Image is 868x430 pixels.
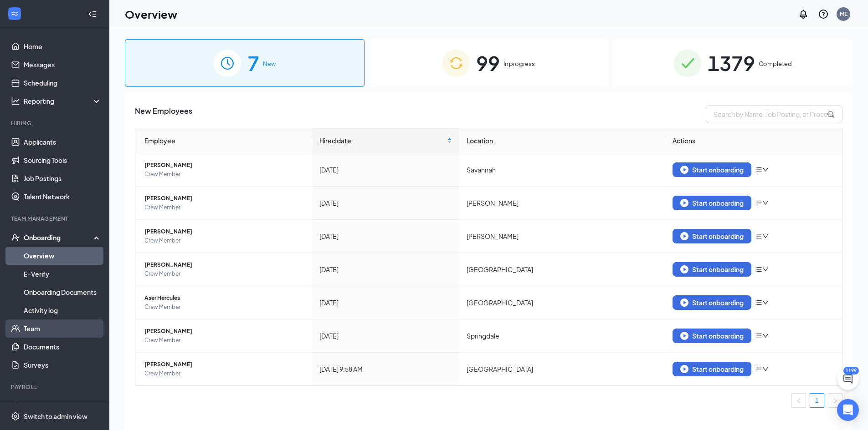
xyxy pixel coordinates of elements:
svg: WorkstreamLogo [10,9,19,18]
a: Surveys [24,356,102,374]
span: Crew Member [144,203,305,212]
span: bars [755,266,762,273]
button: Start onboarding [673,295,751,310]
span: down [762,333,769,339]
div: Open Intercom Messenger [837,399,859,421]
a: Scheduling [24,74,102,92]
svg: ChatActive [842,374,853,384]
li: 1 [810,393,824,408]
li: Next Page [828,393,842,408]
span: Hired date [319,136,445,146]
div: Reporting [24,96,102,106]
td: [GEOGRAPHIC_DATA] [459,353,666,385]
button: Start onboarding [673,162,751,177]
a: Onboarding Documents [24,283,102,301]
a: Documents [24,338,102,356]
a: PayrollCrown [24,397,102,415]
button: right [828,393,842,408]
span: New [263,59,276,68]
svg: Analysis [11,96,20,106]
div: [DATE] [319,264,452,274]
div: Start onboarding [680,265,744,273]
a: Sourcing Tools [24,151,102,169]
a: Job Postings [24,169,102,187]
span: [PERSON_NAME] [144,161,305,170]
span: [PERSON_NAME] [144,360,305,369]
div: Start onboarding [680,199,744,207]
svg: QuestionInfo [818,9,829,20]
div: Switch to admin view [24,412,87,421]
span: down [762,200,769,206]
td: [GEOGRAPHIC_DATA] [459,253,666,286]
div: [DATE] 9:58 AM [319,364,452,374]
div: Team Management [11,215,100,223]
div: Payroll [11,383,100,391]
button: Start onboarding [673,362,751,376]
button: Start onboarding [673,262,751,277]
span: bars [755,299,762,306]
a: Messages [24,56,102,74]
span: 7 [247,47,259,79]
span: Aser Hercules [144,293,305,303]
span: Crew Member [144,170,305,179]
div: Start onboarding [680,232,744,240]
button: Start onboarding [673,329,751,343]
span: right [832,398,838,404]
h1: Overview [125,6,177,22]
span: bars [755,166,762,173]
td: [PERSON_NAME] [459,220,666,253]
a: 1 [810,394,824,407]
span: down [762,366,769,372]
span: [PERSON_NAME] [144,327,305,336]
div: [DATE] [319,331,452,341]
a: Team [24,319,102,338]
a: Home [24,37,102,56]
a: Activity log [24,301,102,319]
input: Search by Name, Job Posting, or Process [706,105,842,123]
button: left [791,393,806,408]
a: E-Verify [24,265,102,283]
div: Hiring [11,119,100,127]
span: left [796,398,801,404]
th: Employee [135,128,312,153]
li: Previous Page [791,393,806,408]
span: 99 [476,47,500,79]
div: Start onboarding [680,365,744,373]
span: down [762,299,769,306]
span: down [762,266,769,273]
span: 1379 [708,47,755,79]
svg: Settings [11,412,20,421]
span: Crew Member [144,236,305,245]
td: Springdale [459,319,666,353]
td: Savannah [459,153,666,187]
div: ME [840,10,847,18]
div: 1199 [843,367,859,374]
span: [PERSON_NAME] [144,194,305,203]
div: Start onboarding [680,298,744,307]
div: Start onboarding [680,166,744,174]
a: Overview [24,247,102,265]
span: In progress [503,59,535,68]
span: down [762,167,769,173]
button: Start onboarding [673,196,751,210]
span: Completed [759,59,792,68]
button: ChatActive [837,368,859,390]
span: bars [755,233,762,240]
th: Location [459,128,666,153]
span: [PERSON_NAME] [144,260,305,269]
span: bars [755,332,762,339]
span: Crew Member [144,303,305,312]
span: [PERSON_NAME] [144,227,305,236]
button: Start onboarding [673,229,751,243]
td: [GEOGRAPHIC_DATA] [459,286,666,319]
td: [PERSON_NAME] [459,187,666,220]
a: Talent Network [24,187,102,206]
svg: Collapse [88,10,97,19]
div: [DATE] [319,165,452,175]
div: [DATE] [319,198,452,208]
span: New Employees [135,105,192,123]
span: Crew Member [144,336,305,345]
span: bars [755,199,762,207]
span: down [762,233,769,239]
span: bars [755,365,762,373]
